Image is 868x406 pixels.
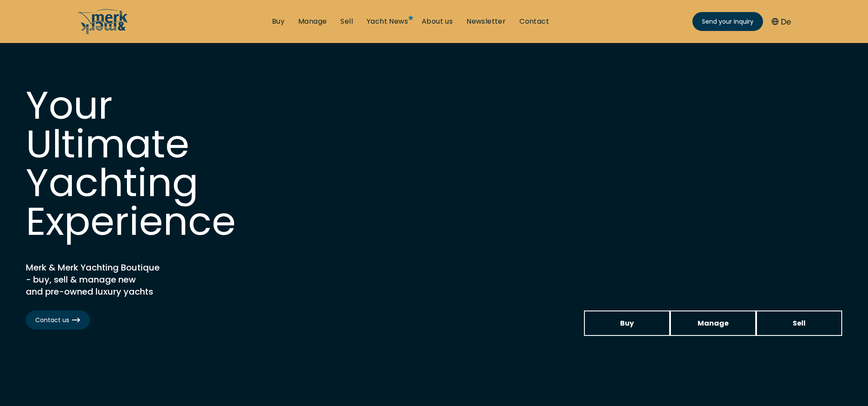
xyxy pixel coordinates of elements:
h2: Merk & Merk Yachting Boutique - buy, sell & manage new and pre-owned luxury yachts [26,261,241,298]
a: Buy [272,17,284,26]
a: Buy [584,311,670,336]
a: Yacht News [367,17,408,26]
a: Manage [298,17,327,26]
h1: Your Ultimate Yachting Experience [26,86,284,241]
a: Contact [519,17,549,26]
span: Sell [793,318,806,329]
a: Manage [670,311,756,336]
button: De [772,16,791,28]
a: About us [422,17,453,26]
span: Contact us [35,316,80,325]
a: Sell [756,311,842,336]
span: Manage [698,318,729,329]
span: Send your inquiry [702,17,754,26]
a: Sell [340,17,353,26]
span: Buy [620,318,634,329]
a: Send your inquiry [692,12,763,31]
a: Contact us [26,311,90,329]
a: Newsletter [466,17,506,26]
